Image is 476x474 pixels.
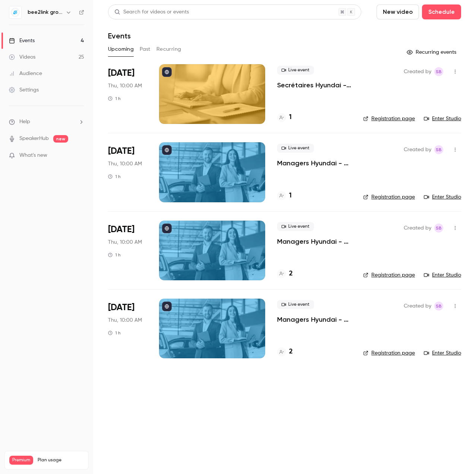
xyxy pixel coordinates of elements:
[277,81,351,90] a: Secrétaires Hyundai - Documentation administrative et commerciale
[108,316,142,324] span: Thu, 10:00 AM
[424,193,461,201] a: Enter Studio
[9,456,33,465] span: Premium
[277,159,351,168] a: Managers Hyundai - FREVO
[9,118,84,126] li: help-dropdown-opener
[9,86,39,94] div: Settings
[108,174,121,180] div: 1 h
[9,6,21,18] img: bee2link group - Formation continue Hyundai
[277,237,351,246] a: Managers Hyundai - Pricing VO
[108,64,147,124] div: Sep 18 Thu, 10:00 AM (Europe/Paris)
[108,43,134,55] button: Upcoming
[277,112,292,122] a: 1
[38,457,84,463] span: Plan usage
[75,152,84,159] iframe: Noticeable Trigger
[404,224,431,233] span: Created by
[108,82,142,90] span: Thu, 10:00 AM
[277,222,314,231] span: Live event
[108,160,142,168] span: Thu, 10:00 AM
[19,118,30,126] span: Help
[108,96,121,102] div: 1 h
[277,66,314,75] span: Live event
[9,53,35,61] div: Videos
[108,221,147,280] div: Oct 2 Thu, 10:00 AM (Europe/Paris)
[289,347,293,357] h4: 2
[108,31,131,40] h1: Events
[404,302,431,311] span: Created by
[434,224,443,233] span: Stephanie Baron
[19,152,47,159] span: What's new
[108,302,134,314] span: [DATE]
[363,271,415,279] a: Registration page
[377,4,419,19] button: New video
[403,46,461,58] button: Recurring events
[277,269,293,279] a: 2
[277,191,292,201] a: 1
[363,193,415,201] a: Registration page
[19,135,49,143] a: SpeakerHub
[434,145,443,154] span: Stephanie Baron
[108,238,142,246] span: Thu, 10:00 AM
[108,145,134,157] span: [DATE]
[289,191,292,201] h4: 1
[28,9,63,16] h6: bee2link group - Formation continue Hyundai
[436,302,442,311] span: SB
[277,315,351,324] a: Managers Hyundai - Pilotage de l'activité
[424,349,461,357] a: Enter Studio
[53,135,68,143] span: new
[9,37,35,44] div: Events
[108,330,121,336] div: 1 h
[436,67,442,76] span: SB
[108,299,147,358] div: Oct 9 Thu, 10:00 AM (Europe/Paris)
[422,4,461,19] button: Schedule
[424,115,461,122] a: Enter Studio
[434,67,443,76] span: Stephanie Baron
[363,349,415,357] a: Registration page
[114,8,189,16] div: Search for videos or events
[108,224,134,236] span: [DATE]
[289,269,293,279] h4: 2
[108,142,147,202] div: Sep 25 Thu, 10:00 AM (Europe/Paris)
[363,115,415,122] a: Registration page
[277,347,293,357] a: 2
[289,112,292,122] h4: 1
[277,144,314,153] span: Live event
[277,300,314,309] span: Live event
[436,224,442,233] span: SB
[108,252,121,258] div: 1 h
[140,43,150,55] button: Past
[424,271,461,279] a: Enter Studio
[434,302,443,311] span: Stephanie Baron
[108,67,134,79] span: [DATE]
[404,67,431,76] span: Created by
[436,145,442,154] span: SB
[9,70,42,77] div: Audience
[156,43,181,55] button: Recurring
[404,145,431,154] span: Created by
